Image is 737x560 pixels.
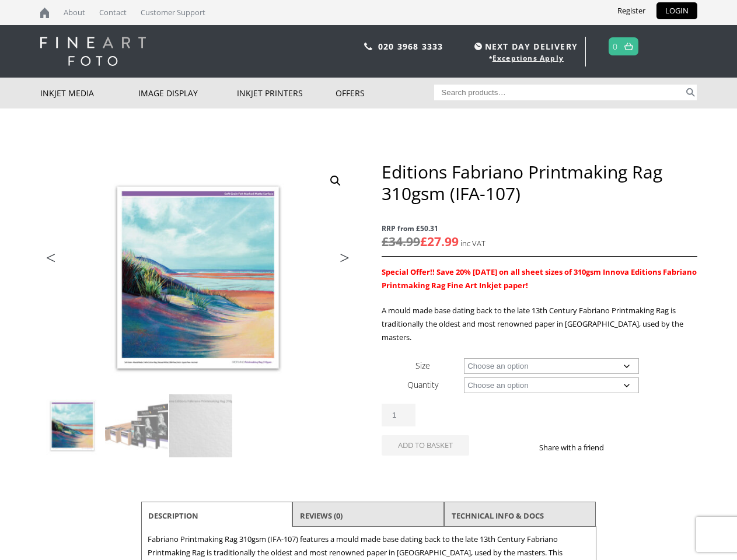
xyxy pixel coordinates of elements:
img: phone.svg [364,43,372,50]
span: £ [420,233,427,250]
p: A mould made base dating back to the late 13th Century Fabriano Printmaking Rag is traditionally ... [382,304,697,344]
img: time.svg [474,43,482,50]
bdi: 27.99 [420,233,459,250]
img: twitter sharing button [632,443,641,452]
input: Product quantity [382,404,415,426]
img: logo-white.svg [40,37,146,66]
label: Quantity [407,379,438,390]
a: LOGIN [656,2,697,19]
input: Search products… [434,85,684,100]
button: Add to basket [382,435,469,456]
strong: Special Offer!! Save 20% [DATE] on all sheet sizes of 310gsm Innova Editions Fabriano Printmaking... [382,267,697,290]
a: Image Display [138,78,237,108]
a: Exceptions Apply [493,53,564,63]
a: Description [148,505,198,526]
span: NEXT DAY DELIVERY [471,40,578,53]
img: Editions Fabriano Printmaking Rag 310gsm (IFA-107) [40,161,355,394]
img: Editions Fabriano Printmaking Rag 310gsm (IFA-107) - Image 2 [105,394,168,457]
a: Register [609,2,654,19]
p: Share with a friend [539,441,618,454]
a: Reviews (0) [300,505,343,526]
span: RRP from £50.31 [382,222,697,235]
bdi: 34.99 [382,233,420,250]
a: TECHNICAL INFO & DOCS [452,505,544,526]
img: Editions Fabriano Printmaking Rag 310gsm (IFA-107) - Image 3 [169,394,232,457]
img: basket.svg [624,43,633,50]
a: View full-screen image gallery [325,170,346,191]
a: 020 3968 3333 [378,41,443,52]
label: Size [415,360,430,371]
img: Editions Fabriano Printmaking Rag 310gsm (IFA-107) [41,394,104,457]
img: facebook sharing button [618,443,627,452]
a: 0 [613,38,618,55]
a: Offers [336,78,434,108]
img: email sharing button [646,443,655,452]
a: Inkjet Printers [237,78,336,108]
h1: Editions Fabriano Printmaking Rag 310gsm (IFA-107) [382,161,697,204]
a: Inkjet Media [40,78,139,108]
span: £ [382,233,389,250]
button: Search [684,85,697,100]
